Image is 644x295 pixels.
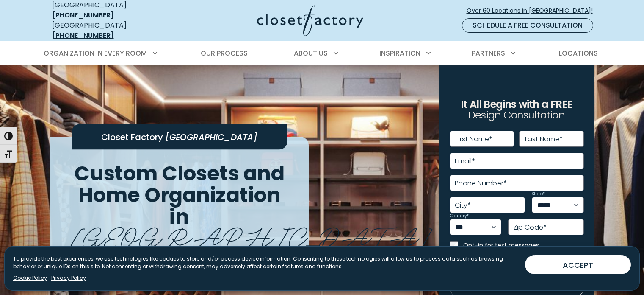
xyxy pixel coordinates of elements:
label: Zip Code [513,224,547,231]
span: Over 60 Locations in [GEOGRAPHIC_DATA]! [467,6,600,15]
img: Closet Factory Logo [257,5,363,36]
label: Last Name [525,136,563,143]
a: [PHONE_NUMBER] [52,31,114,40]
button: ACCEPT [525,255,631,274]
span: [GEOGRAPHIC_DATA] [165,131,257,143]
a: Privacy Policy [51,274,86,282]
label: Email [455,158,475,165]
label: Opt-in for text messages [463,241,584,250]
span: [GEOGRAPHIC_DATA] [70,215,432,254]
nav: Primary Menu [38,42,607,65]
label: Phone Number [455,180,507,187]
div: [GEOGRAPHIC_DATA] [52,20,175,41]
a: Over 60 Locations in [GEOGRAPHIC_DATA]! [466,3,600,18]
span: Partners [472,48,505,58]
span: Our Process [201,48,248,58]
span: Locations [559,48,598,58]
label: Country [450,214,469,218]
label: First Name [456,136,492,143]
span: Design Consultation [468,108,565,122]
p: To provide the best experiences, we use technologies like cookies to store and/or access device i... [13,255,518,270]
a: Cookie Policy [13,274,47,282]
span: Inspiration [379,48,420,58]
label: State [532,192,545,196]
span: Closet Factory [101,131,163,143]
label: City [455,202,471,209]
a: [PHONE_NUMBER] [52,10,114,20]
span: It All Begins with a FREE [461,97,572,111]
span: Custom Closets and Home Organization in [74,159,285,230]
span: About Us [294,48,328,58]
span: Organization in Every Room [44,48,147,58]
a: Schedule a Free Consultation [462,18,593,33]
